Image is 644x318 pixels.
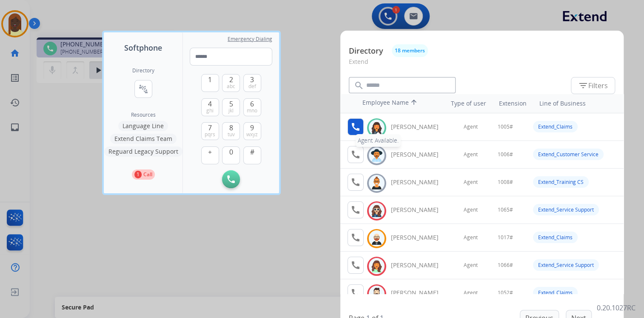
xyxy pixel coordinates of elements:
span: 1052# [498,289,513,296]
p: 0.20.1027RC [597,303,635,313]
span: Agent [464,206,478,213]
span: wxyz [246,131,258,138]
span: 1066# [498,262,513,269]
button: 4ghi [201,98,219,116]
mat-icon: call [350,149,361,160]
div: Extend_Claims [533,287,578,298]
mat-icon: call [350,205,361,215]
mat-icon: call [350,122,361,132]
div: [PERSON_NAME] [391,178,448,186]
img: avatar [370,149,383,162]
span: jkl [228,107,234,114]
div: Extend_Claims [533,121,578,132]
span: abc [227,83,235,90]
span: ghi [206,107,214,114]
div: [PERSON_NAME] [391,150,448,159]
span: 7 [208,123,212,133]
div: Extend_Customer Service [533,149,604,160]
mat-icon: call [350,177,361,187]
div: [PERSON_NAME] [391,233,448,242]
div: [PERSON_NAME] [391,289,448,297]
span: 1017# [498,234,513,241]
button: 5jkl [222,98,240,116]
div: Extend_Claims [533,232,578,243]
span: Agent [464,151,478,158]
button: Filters [571,77,615,94]
button: 7pqrs [201,122,219,140]
img: avatar [370,260,383,273]
mat-icon: call [350,260,361,270]
img: avatar [370,287,383,301]
button: 8tuv [222,122,240,140]
span: Filters [578,80,608,91]
button: + [201,146,219,164]
span: 1065# [498,206,513,213]
span: 6 [250,99,254,109]
div: [PERSON_NAME] [391,206,448,214]
img: avatar [370,121,383,135]
span: Agent [464,234,478,241]
span: tuv [228,131,235,138]
button: Reguard Legacy Support [104,146,182,157]
span: 2 [229,74,233,85]
mat-icon: search [354,80,364,91]
span: Softphone [124,42,162,54]
h2: Directory [132,67,154,74]
mat-icon: call [350,232,361,243]
img: call-button [227,175,235,183]
button: 18 members [392,44,428,57]
span: # [250,147,254,157]
p: Call [143,171,152,178]
th: Extension [494,95,530,112]
span: 8 [229,123,233,133]
p: Directory [349,45,383,57]
span: pqrs [205,131,215,138]
span: mno [247,107,257,114]
button: 0 [222,146,240,164]
button: 3def [243,74,261,92]
span: + [208,147,212,157]
span: Agent [464,179,478,186]
button: 1Call [132,169,155,180]
span: 1005# [498,123,513,130]
div: [PERSON_NAME] [391,261,448,269]
mat-icon: filter_list [578,80,588,91]
div: [PERSON_NAME] [391,123,448,131]
div: Agent Available. [356,134,401,147]
div: Extend_Training CS [533,176,589,188]
button: Agent Available. [348,118,364,135]
div: Extend_Service Support [533,259,599,271]
span: Emergency Dialing [228,36,272,43]
button: 1 [201,74,219,92]
mat-icon: connect_without_contact [138,84,148,94]
p: 1 [134,171,142,178]
div: Extend_Service Support [533,204,599,215]
mat-icon: call [350,288,361,298]
span: def [248,83,256,90]
button: 6mno [243,98,261,116]
button: # [243,146,261,164]
th: Line of Business [535,95,619,112]
button: 2abc [222,74,240,92]
th: Type of user [439,95,490,112]
p: Extend [349,57,615,73]
button: Language Line [118,121,168,131]
img: avatar [370,204,383,218]
span: 1008# [498,179,513,186]
img: avatar [370,232,383,245]
span: 4 [208,99,212,109]
span: Agent [464,123,478,130]
span: 9 [250,123,254,133]
th: Employee Name [358,94,435,113]
span: 3 [250,74,254,85]
span: 1 [208,74,212,85]
img: avatar [370,177,383,190]
button: 9wxyz [243,122,261,140]
span: Agent [464,262,478,269]
span: 1006# [498,151,513,158]
button: Extend Claims Team [110,134,177,144]
mat-icon: arrow_upward [409,98,419,109]
span: Agent [464,289,478,296]
span: Resources [131,112,156,118]
span: 0 [229,147,233,157]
